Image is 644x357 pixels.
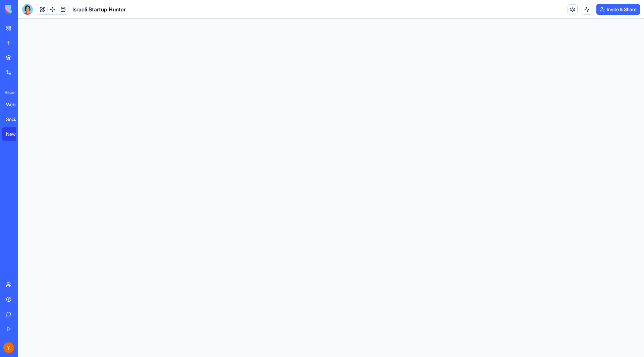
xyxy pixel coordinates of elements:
div: Social Media Content Generator [6,116,25,123]
img: logo [5,5,46,14]
div: New App [6,131,25,137]
img: ACg8ocKKmw1B5YjjdIxTReIFLpjOIn1ULGa3qRQpM8Mt_L5JmWuBbQ=s96-c [3,342,14,353]
a: Social Media Content Generator [2,113,29,126]
span: Israeli Startup Hunter [72,5,126,13]
span: Recent [2,90,16,95]
button: Invite & Share [596,4,640,15]
a: New App [2,127,29,141]
div: Website Spell Checker [6,101,25,108]
a: Website Spell Checker [2,98,29,111]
